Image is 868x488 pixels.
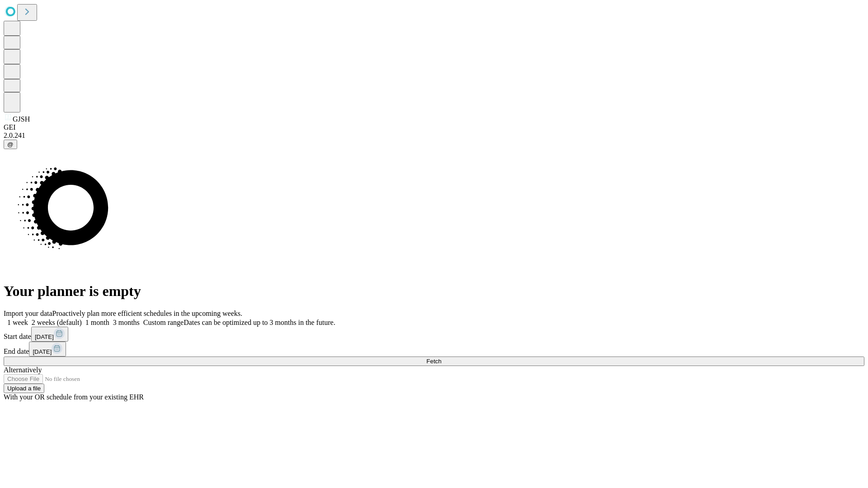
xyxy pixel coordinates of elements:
span: 1 week [7,319,28,326]
button: @ [4,140,17,149]
span: Fetch [426,358,441,365]
span: [DATE] [33,348,52,355]
span: Import your data [4,310,52,317]
div: GEI [4,123,864,131]
span: 2 weeks (default) [32,319,82,326]
span: GJSH [13,115,30,123]
div: End date [4,342,864,357]
button: [DATE] [29,342,66,357]
span: [DATE] [35,333,54,340]
span: Custom range [143,319,184,326]
span: Alternatively [4,366,42,374]
div: 2.0.241 [4,131,864,140]
span: With your OR schedule from your existing EHR [4,393,144,401]
button: Fetch [4,357,864,366]
span: @ [7,141,14,148]
h1: Your planner is empty [4,283,864,300]
span: 1 month [85,319,109,326]
div: Start date [4,327,864,342]
span: Dates can be optimized up to 3 months in the future. [184,319,335,326]
span: Proactively plan more efficient schedules in the upcoming weeks. [52,310,242,317]
span: 3 months [113,319,140,326]
button: Upload a file [4,384,44,393]
button: [DATE] [31,327,68,342]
